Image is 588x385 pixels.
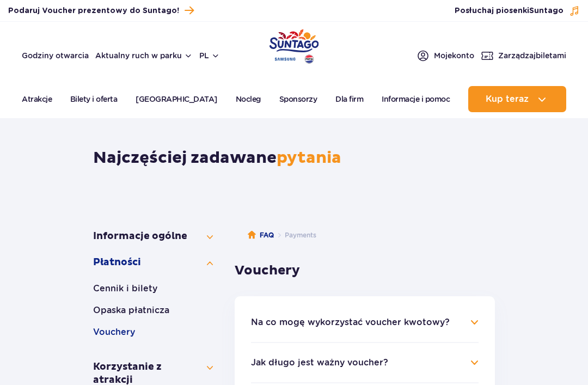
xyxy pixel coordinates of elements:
[279,86,317,112] a: Sponsorzy
[93,256,213,269] button: Płatności
[277,148,341,168] span: pytania
[274,230,316,241] li: Payments
[93,304,213,317] button: Opaska płatnicza
[22,86,52,112] a: Atrakcje
[8,5,179,16] span: Podaruj Voucher prezentowy do Suntago!
[251,358,388,368] button: Jak długo jest ważny voucher?
[486,94,529,104] span: Kup teraz
[95,51,193,60] button: Aktualny ruch w parku
[529,7,563,15] span: Suntago
[235,262,495,279] h3: Vouchery
[22,50,89,61] a: Godziny otwarcia
[455,5,563,16] span: Posłuchaj piosenki
[269,27,319,62] a: Park of Poland
[481,49,566,62] a: Zarządzajbiletami
[8,3,194,18] a: Podaruj Voucher prezentowy do Suntago!
[93,282,213,295] button: Cennik i bilety
[455,5,580,16] button: Posłuchaj piosenkiSuntago
[248,230,274,241] a: FAQ
[498,50,566,61] span: Zarządzaj biletami
[93,230,213,243] button: Informacje ogólne
[434,50,474,61] span: Moje konto
[236,86,261,112] a: Nocleg
[382,86,450,112] a: Informacje i pomoc
[468,86,566,112] button: Kup teraz
[70,86,118,112] a: Bilety i oferta
[335,86,363,112] a: Dla firm
[251,317,450,327] button: Na co mogę wykorzystać voucher kwotowy?
[416,49,474,62] a: Mojekonto
[136,86,217,112] a: [GEOGRAPHIC_DATA]
[199,50,220,61] button: pl
[93,326,213,339] button: Vouchery
[93,148,495,168] h1: Najczęściej zadawane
